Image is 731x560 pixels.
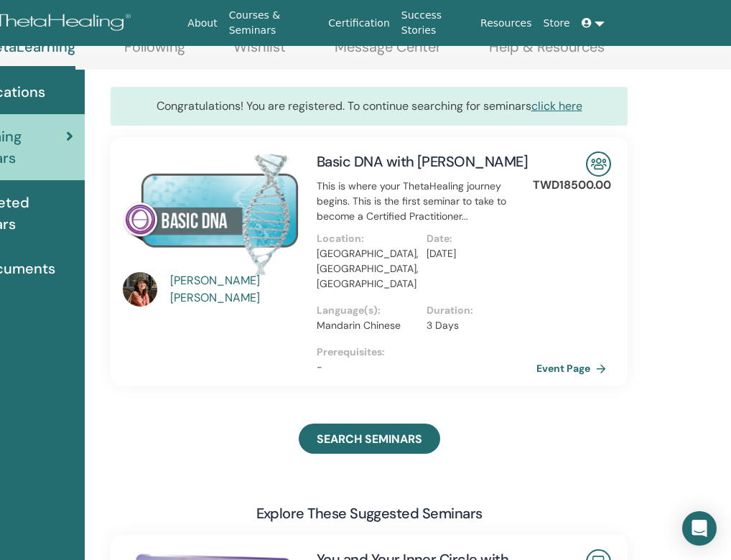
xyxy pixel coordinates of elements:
[427,318,528,333] p: 3 Days
[299,424,440,454] a: SEARCH SEMINARS
[531,98,582,113] a: click here
[317,318,418,333] p: Mandarin Chinese
[396,2,475,44] a: Success Stories
[682,511,717,546] div: Open Intercom Messenger
[124,38,185,66] a: Following
[427,231,528,246] p: Date :
[317,360,536,375] p: -
[317,345,536,360] p: Prerequisites :
[335,38,441,66] a: Message Center
[111,87,628,126] div: Congratulations! You are registered. To continue searching for seminars
[475,10,538,37] a: Resources
[170,272,303,307] a: [PERSON_NAME] [PERSON_NAME]
[317,231,418,246] p: Location :
[233,38,286,66] a: Wishlist
[489,38,605,66] a: Help & Resources
[427,246,528,261] p: [DATE]
[317,179,536,224] p: This is where your ThetaHealing journey begins. This is the first seminar to take to become a Cer...
[536,358,612,379] a: Event Page
[538,10,576,37] a: Store
[586,151,611,177] img: In-Person Seminar
[533,177,611,194] p: TWD18500.00
[427,303,528,318] p: Duration :
[123,151,299,276] img: Basic DNA
[123,272,157,307] img: default.jpg
[182,10,223,37] a: About
[317,431,422,447] span: SEARCH SEMINARS
[317,152,528,171] a: Basic DNA with [PERSON_NAME]
[317,303,418,318] p: Language(s) :
[322,10,395,37] a: Certification
[317,246,418,291] p: [GEOGRAPHIC_DATA], [GEOGRAPHIC_DATA], [GEOGRAPHIC_DATA]
[223,2,323,44] a: Courses & Seminars
[256,503,483,523] h3: explore these suggested seminars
